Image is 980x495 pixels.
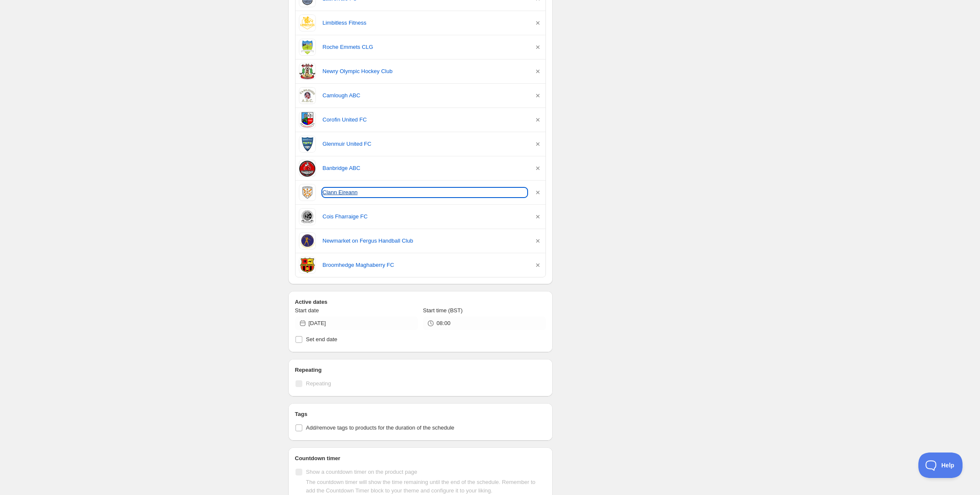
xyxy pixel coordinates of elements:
span: Start date [295,307,319,314]
span: Add/remove tags to products for the duration of the schedule [306,424,454,431]
a: Glenmuir United FC [323,140,527,148]
h2: Countdown timer [295,454,546,463]
span: Set end date [306,336,338,342]
a: Clann Eireann [323,188,527,197]
a: Newry Olympic Hockey Club [323,67,527,76]
span: Repeating [306,380,331,387]
a: Camlough ABC [323,91,527,100]
h2: Repeating [295,366,546,374]
a: Newmarket on Fergus Handball Club [323,237,527,245]
iframe: Toggle Customer Support [918,453,963,478]
p: The countdown timer will show the time remaining until the end of the schedule. Remember to add t... [306,478,546,495]
a: Corofin United FC [323,116,527,124]
a: Cois Fharraige FC [323,212,527,221]
h2: Tags [295,410,546,419]
span: Show a countdown timer on the product page [306,469,418,475]
a: Banbridge ABC [323,164,527,173]
a: Broomhedge Maghaberry FC [323,261,527,269]
h2: Active dates [295,298,546,306]
span: Start time (BST) [423,307,463,314]
a: Limbitless Fitness [323,19,527,27]
a: Roche Emmets CLG [323,43,527,51]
